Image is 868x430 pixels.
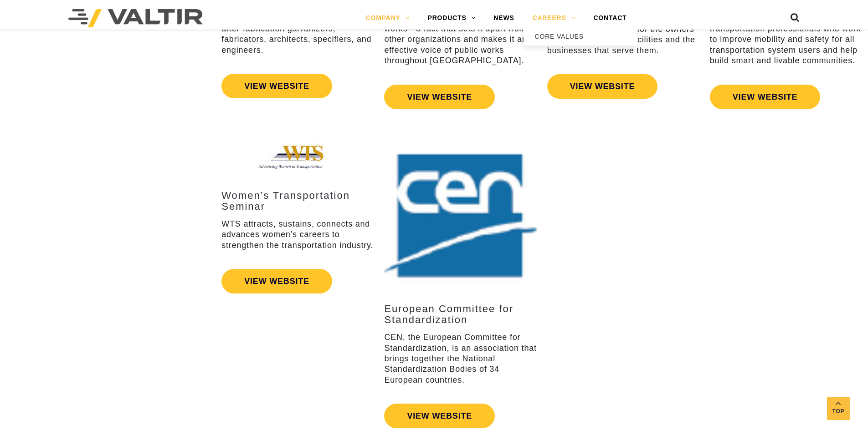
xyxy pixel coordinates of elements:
[524,9,585,27] a: CAREERS
[221,219,375,251] p: WTS attracts, sustains, connects and advances women’s careers to strengthen the transportation in...
[221,74,332,98] a: VIEW WEBSITE
[221,190,375,212] h3: Women’s Transportation Seminar
[484,9,523,27] a: NEWS
[384,404,495,428] a: VIEW WEBSITE
[384,304,538,325] h3: European Committee for Standardization
[257,137,339,177] img: Assn_WTS
[547,74,658,99] a: VIEW WEBSITE
[384,332,538,385] p: CEN, the European Committee for Standardization, is an association that brings together the Natio...
[384,85,495,109] a: VIEW WEBSITE
[357,9,419,27] a: COMPANY
[221,269,332,293] a: VIEW WEBSITE
[419,9,485,27] a: PRODUCTS
[827,406,850,417] span: Top
[710,85,821,109] a: VIEW WEBSITE
[524,27,637,46] a: CORE VALUES
[584,9,636,27] a: CONTACT
[68,9,203,27] img: Valtir
[827,397,850,420] a: Top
